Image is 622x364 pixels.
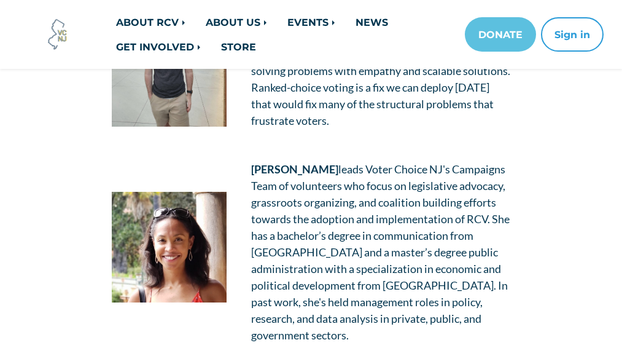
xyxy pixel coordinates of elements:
img: Voter Choice NJ [41,18,74,51]
a: NEWS [346,10,398,34]
a: ABOUT RCV [106,10,196,34]
a: EVENTS [278,10,346,34]
a: GET INVOLVED [106,34,211,59]
strong: [PERSON_NAME] [251,162,338,176]
nav: Main navigation [106,10,591,59]
a: STORE [211,34,266,59]
span: leads Voter Choice NJ's Campaigns Team of volunteers who focus on legislative advocacy, grassroot... [251,162,510,342]
button: Sign in or sign up [541,17,604,52]
a: DONATE [465,17,536,52]
a: ABOUT US [196,10,278,34]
